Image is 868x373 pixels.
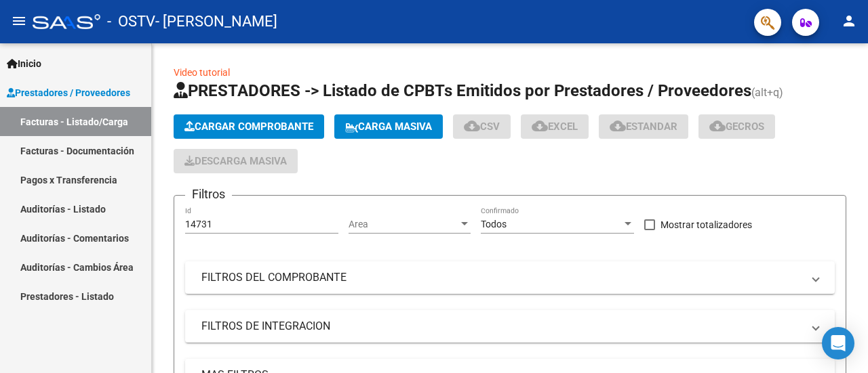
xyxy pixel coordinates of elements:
span: Inicio [7,56,41,71]
mat-icon: cloud_download [709,118,726,134]
span: Prestadores / Proveedores [7,85,130,100]
span: Descarga Masiva [184,155,287,167]
span: PRESTADORES -> Listado de CPBTs Emitidos por Prestadores / Proveedores [174,81,751,100]
span: Area [349,219,458,230]
mat-icon: cloud_download [464,118,480,134]
button: Gecros [698,114,775,139]
mat-panel-title: FILTROS DE INTEGRACION [201,319,802,334]
span: Cargar Comprobante [184,120,313,133]
button: Cargar Comprobante [174,114,324,139]
mat-icon: cloud_download [610,118,626,134]
span: Mostrar totalizadores [660,217,752,233]
app-download-masive: Descarga masiva de comprobantes (adjuntos) [174,149,298,173]
span: EXCEL [532,120,578,133]
span: Estandar [610,120,677,133]
span: - [PERSON_NAME] [155,7,277,37]
span: CSV [464,120,500,133]
button: Estandar [599,114,688,139]
mat-expansion-panel-header: FILTROS DE INTEGRACION [185,310,835,343]
mat-panel-title: FILTROS DEL COMPROBANTE [201,270,802,285]
span: (alt+q) [751,86,783,99]
mat-icon: cloud_download [532,118,548,134]
a: Video tutorial [174,67,230,78]
span: - OSTV [107,7,155,37]
h3: Filtros [185,185,232,204]
mat-icon: person [841,13,857,29]
div: Open Intercom Messenger [822,327,854,359]
span: Todos [481,219,507,229]
button: Descarga Masiva [174,149,298,173]
mat-icon: menu [11,13,27,29]
button: EXCEL [521,114,589,139]
button: Carga Masiva [334,114,443,139]
mat-expansion-panel-header: FILTROS DEL COMPROBANTE [185,261,835,294]
span: Gecros [709,120,764,133]
button: CSV [453,114,511,139]
span: Carga Masiva [345,120,432,133]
